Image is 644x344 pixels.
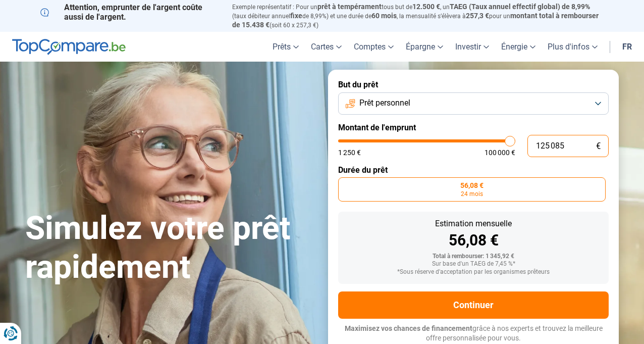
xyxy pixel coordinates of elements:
[346,220,601,228] div: Estimation mensuelle
[338,165,609,175] label: Durée du prêt
[40,3,220,22] p: Attention, emprunter de l'argent coûte aussi de l'argent.
[346,233,601,248] div: 56,08 €
[290,12,302,20] span: fixe
[359,97,410,109] span: Prêt personnel
[338,149,361,156] span: 1 250 €
[616,32,638,62] a: fr
[338,80,609,89] label: But du prêt
[596,142,601,151] span: €
[346,269,601,276] div: *Sous réserve d'acceptation par les organismes prêteurs
[400,32,449,62] a: Épargne
[338,324,609,343] p: grâce à nos experts et trouvez la meilleure offre personnalisée pour vous.
[25,209,316,287] h1: Simulez votre prêt rapidement
[338,291,609,319] button: Continuer
[348,32,400,62] a: Comptes
[12,39,126,55] img: TopCompare
[466,12,489,20] span: 257,3 €
[305,32,348,62] a: Cartes
[449,32,495,62] a: Investir
[317,3,382,11] span: prêt à tempérament
[461,191,483,197] span: 24 mois
[371,12,397,20] span: 60 mois
[338,123,609,132] label: Montant de l'emprunt
[338,92,609,115] button: Prêt personnel
[542,32,604,62] a: Plus d'infos
[232,12,599,29] span: montant total à rembourser de 15.438 €
[345,324,472,332] span: Maximisez vos chances de financement
[266,32,305,62] a: Prêts
[346,253,601,260] div: Total à rembourser: 1 345,92 €
[495,32,542,62] a: Énergie
[346,261,601,268] div: Sur base d'un TAEG de 7,45 %*
[485,149,515,156] span: 100 000 €
[460,182,484,189] span: 56,08 €
[412,3,440,11] span: 12.500 €
[232,3,604,29] p: Exemple représentatif : Pour un tous but de , un (taux débiteur annuel de 8,99%) et une durée de ...
[450,3,590,11] span: TAEG (Taux annuel effectif global) de 8,99%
